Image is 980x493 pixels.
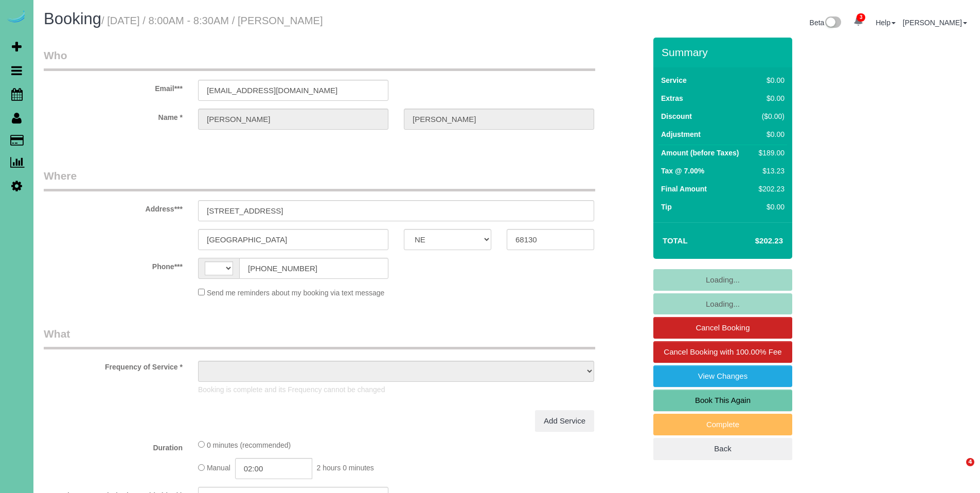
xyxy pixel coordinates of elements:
strong: Total [663,236,688,245]
label: Tip [661,202,672,212]
a: 3 [848,10,868,33]
span: Send me reminders about my booking via text message [207,289,385,297]
a: Add Service [535,410,594,432]
a: Beta [810,19,842,27]
a: Cancel Booking with 100.00% Fee [653,341,792,363]
div: $0.00 [755,75,785,85]
iframe: Intercom live chat [945,458,970,483]
span: Cancel Booking with 100.00% Fee [664,347,781,356]
span: 3 [857,13,865,22]
label: Frequency of Service * [36,358,190,372]
label: Duration [36,439,190,453]
label: Adjustment [661,129,701,139]
h3: Summary [662,46,787,58]
div: ($0.00) [755,111,785,121]
a: Back [653,438,792,460]
div: $0.00 [755,93,785,103]
a: Help [876,19,896,27]
a: Book This Again [653,390,792,411]
small: / [DATE] / 8:00AM - 8:30AM / [PERSON_NAME] [101,15,323,26]
div: $13.23 [755,166,785,176]
div: $189.00 [755,148,785,158]
img: Automaid Logo [6,10,27,25]
a: Cancel Booking [653,317,792,339]
label: Tax @ 7.00% [661,166,704,176]
span: Booking [44,10,101,28]
span: Manual [207,464,230,472]
div: $202.23 [755,184,785,194]
label: Service [661,75,687,85]
label: Discount [661,111,692,121]
p: Booking is complete and its Frequency cannot be changed [198,384,594,395]
h4: $202.23 [724,237,783,245]
div: $0.00 [755,202,785,212]
div: $0.00 [755,129,785,139]
a: [PERSON_NAME] [903,19,967,27]
span: 2 hours 0 minutes [317,464,374,472]
label: Extras [661,93,683,103]
label: Amount (before Taxes) [661,148,739,158]
legend: What [44,326,595,349]
span: 4 [966,458,974,466]
span: 0 minutes (recommended) [207,441,291,449]
legend: Who [44,48,595,71]
a: View Changes [653,365,792,387]
img: New interface [824,16,841,30]
label: Final Amount [661,184,707,194]
label: Name * [36,109,190,122]
legend: Where [44,168,595,191]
